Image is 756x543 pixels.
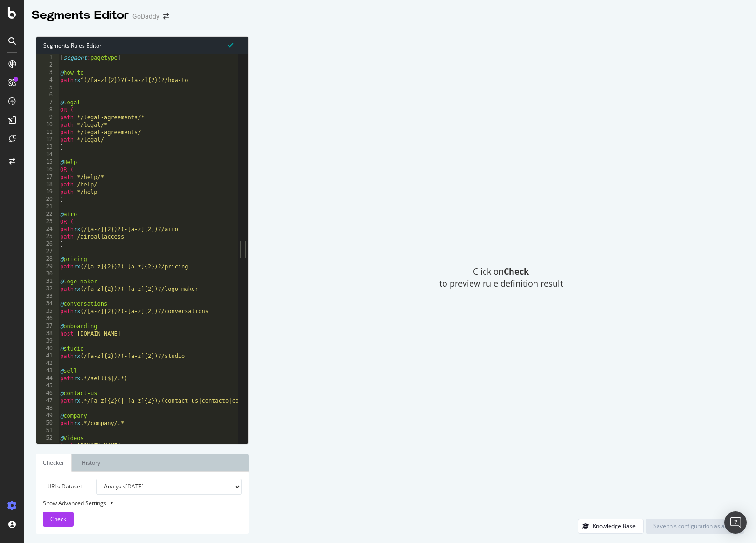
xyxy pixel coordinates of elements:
div: Knowledge Base [593,522,636,530]
div: 40 [36,345,59,352]
div: 31 [36,278,59,285]
span: Click on to preview rule definition result [439,266,563,289]
div: 13 [36,144,59,151]
div: 50 [36,419,59,427]
label: URLs Dataset [36,479,89,495]
div: 18 [36,181,59,188]
div: 25 [36,233,59,241]
div: 39 [36,337,59,345]
span: Syntax is valid [228,41,233,49]
div: 47 [36,397,59,405]
div: 9 [36,114,59,121]
div: 41 [36,352,59,360]
div: 16 [36,166,59,173]
div: 33 [36,293,59,300]
div: 5 [36,84,59,91]
div: Open Intercom Messenger [724,511,747,534]
div: 19 [36,188,59,196]
div: 46 [36,390,59,397]
div: 2 [36,62,59,69]
div: 26 [36,241,59,248]
div: 29 [36,263,59,270]
div: 42 [36,360,59,367]
a: Knowledge Base [578,522,644,530]
div: Segments Rules Editor [36,37,248,54]
div: 34 [36,300,59,308]
div: 12 [36,136,59,144]
div: 23 [36,218,59,226]
div: 14 [36,151,59,158]
div: 38 [36,330,59,337]
div: arrow-right-arrow-left [163,13,169,20]
div: Show Advanced Settings [36,499,235,507]
div: 36 [36,315,59,323]
div: 21 [36,203,59,211]
div: 3 [36,69,59,76]
strong: Check [504,266,529,277]
div: 45 [36,382,59,390]
div: GoDaddy [132,12,160,21]
div: 7 [36,99,59,106]
div: 6 [36,91,59,99]
div: Segments Editor [32,7,129,23]
a: Checker [36,454,72,472]
div: 11 [36,129,59,136]
div: 22 [36,211,59,218]
div: 32 [36,285,59,293]
div: 10 [36,121,59,129]
div: Save this configuration as active [653,522,737,530]
div: 15 [36,158,59,166]
div: 17 [36,173,59,181]
div: 28 [36,255,59,263]
div: 51 [36,427,59,434]
button: Save this configuration as active [646,519,744,534]
div: 37 [36,323,59,330]
div: 27 [36,248,59,255]
div: 1 [36,54,59,62]
button: Check [43,512,74,527]
div: 35 [36,308,59,315]
div: 8 [36,106,59,114]
div: 48 [36,405,59,412]
div: 44 [36,375,59,382]
div: 49 [36,412,59,419]
div: 53 [36,442,59,449]
div: 20 [36,196,59,203]
div: 4 [36,76,59,84]
div: 52 [36,434,59,442]
button: Knowledge Base [578,519,644,534]
div: 30 [36,270,59,278]
a: History [74,454,108,472]
div: 43 [36,367,59,375]
span: Check [50,515,66,523]
div: 24 [36,226,59,233]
